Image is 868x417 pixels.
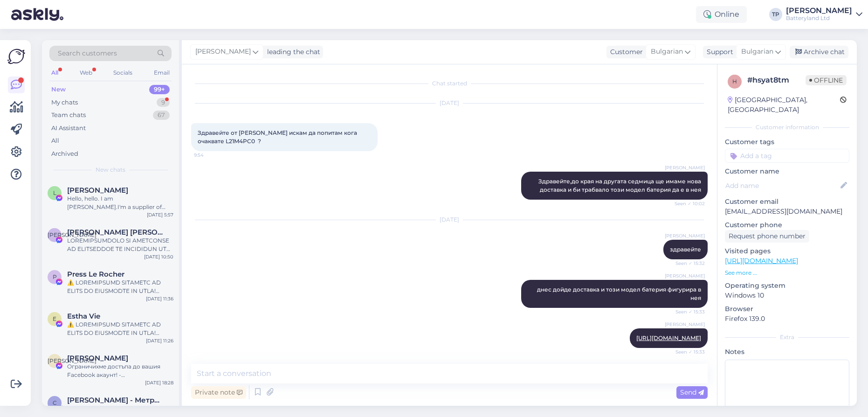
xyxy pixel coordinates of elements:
div: Team chats [51,111,86,120]
span: Seen ✓ 15:33 [670,348,705,355]
p: Operating system [725,281,849,291]
p: See more ... [725,269,849,277]
div: New [51,85,66,94]
div: LOREMIPSUMDOLO SI AMETCONSE AD ELITSEDDOE TE INCIDIDUN UT LABOREET Dolorem Aliquaenima, mi veniam... [67,236,173,253]
div: [DATE] [191,99,708,107]
div: Batteryland Ltd [786,14,852,22]
span: Press Le Rocher [67,270,124,278]
span: New chats [96,166,125,174]
span: Bulgarian [651,47,683,57]
p: Customer email [725,197,849,207]
span: [PERSON_NAME] [665,164,705,171]
span: Антония Балабанова [67,354,128,362]
span: h [732,78,737,85]
span: P [53,273,57,280]
span: Estha Vie [67,312,100,320]
span: Offline [806,75,847,85]
div: Request phone number [725,230,809,243]
div: Online [696,6,747,23]
span: 9:54 [194,152,229,159]
div: Archived [51,149,78,159]
span: Seen ✓ 15:32 [670,260,705,267]
span: [PERSON_NAME] [195,47,251,57]
p: [EMAIL_ADDRESS][DOMAIN_NAME] [725,207,849,216]
p: Customer phone [725,220,849,230]
span: Search customers [58,49,117,58]
p: Visited pages [725,246,849,256]
span: Здравейте,до края на другата седмица ще имаме нова доставка и би трабвало този модел батерия да е... [538,178,703,193]
p: Firefox 139.0 [725,314,849,324]
div: TP [769,8,782,21]
div: All [49,67,60,79]
div: All [51,136,59,146]
span: L [53,189,56,196]
a: [PERSON_NAME]Batteryland Ltd [786,7,862,22]
input: Add name [725,181,839,191]
span: Bulgarian [741,47,773,57]
div: Chat started [191,79,708,88]
div: 9 [157,98,170,107]
span: днес дойде доставка и този модел батерия фигурира в нея [537,286,703,301]
span: здравейте [670,246,701,253]
div: Email [152,67,172,79]
div: ⚠️ LOREMIPSUMD SITAMETC AD ELITS DO EIUSMODTE IN UTLA! Etdolor magnaaliq enimadminim veniamq nost... [67,278,173,295]
div: ⚠️ LOREMIPSUMD SITAMETC AD ELITS DO EIUSMODTE IN UTLA! Etdolor magnaaliq enimadminim veniamq nost... [67,320,173,337]
div: Socials [111,67,134,79]
div: Archive chat [790,46,848,58]
span: С [53,399,57,406]
p: Customer name [725,167,849,176]
div: Web [78,67,94,79]
span: Seen ✓ 15:33 [670,308,705,315]
div: 67 [153,111,170,120]
p: Notes [725,347,849,357]
span: Laura Zhang [67,186,128,195]
span: Seen ✓ 10:02 [670,200,705,207]
span: E [53,315,56,322]
a: [URL][DOMAIN_NAME] [725,257,798,265]
div: [DATE] 10:50 [144,253,173,260]
div: Extra [725,333,849,341]
div: leading the chat [263,47,320,57]
div: [DATE] 11:36 [146,295,173,302]
div: [DATE] [191,215,708,224]
span: Send [680,388,704,396]
p: Customer tags [725,137,849,147]
span: [PERSON_NAME] [48,231,96,238]
a: [URL][DOMAIN_NAME] [636,334,701,341]
p: Windows 10 [725,291,849,300]
p: Browser [725,304,849,314]
div: [PERSON_NAME] [786,7,852,14]
div: Support [703,47,733,57]
span: Севинч Фучиджиева - Метрика ЕООД [67,396,164,404]
div: [DATE] 5:57 [147,211,173,218]
div: Customer information [725,123,849,132]
div: Private note [191,386,246,399]
div: 99+ [149,85,170,94]
span: Л. Ирина [67,228,164,236]
div: # hsyat8tm [747,75,806,86]
span: [PERSON_NAME] [665,232,705,239]
div: My chats [51,98,78,107]
div: Customer [606,47,643,57]
span: [PERSON_NAME] [48,357,96,364]
div: Hello, hello. I am [PERSON_NAME].I'm a supplier of OEM power adapters from [GEOGRAPHIC_DATA], [GE... [67,195,173,211]
img: Askly Logo [7,48,25,65]
span: Здравейте от [PERSON_NAME] искам да попитам кога очаквате L21M4PC0 ? [198,129,358,145]
div: [GEOGRAPHIC_DATA], [GEOGRAPHIC_DATA] [728,95,840,115]
div: AI Assistant [51,124,86,133]
div: [DATE] 11:26 [146,337,173,344]
input: Add a tag [725,149,849,163]
span: [PERSON_NAME] [665,272,705,279]
div: Ограничихме достъпа до вашия Facebook акаунт! - Непотвърждаването може да доведе до постоянно бло... [67,362,173,379]
span: [PERSON_NAME] [665,321,705,328]
div: [DATE] 18:28 [145,379,173,386]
